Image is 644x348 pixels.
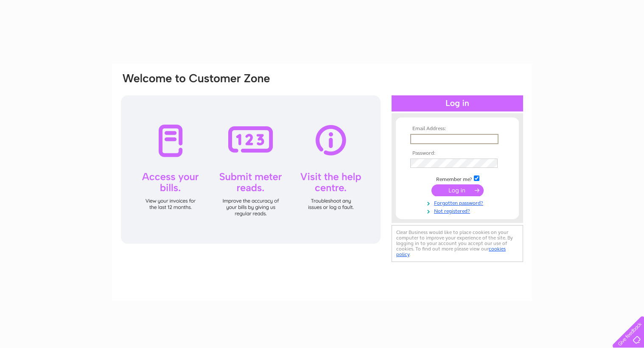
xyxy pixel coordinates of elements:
a: Forgotten password? [410,198,507,206]
a: Not registered? [410,206,507,214]
a: cookies policy [396,246,506,257]
div: Clear Business would like to place cookies on your computer to improve your experience of the sit... [392,225,523,262]
th: Email Address: [408,126,507,132]
input: Submit [431,184,484,196]
th: Password: [408,150,507,156]
td: Remember me? [408,174,507,183]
